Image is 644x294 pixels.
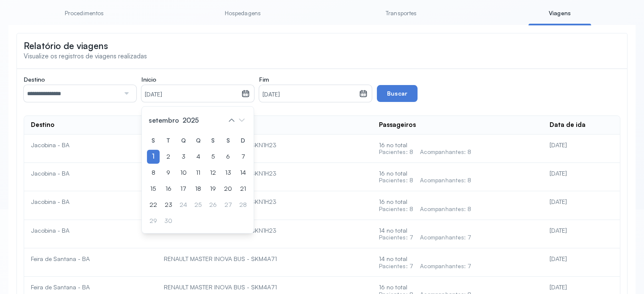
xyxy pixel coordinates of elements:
[164,170,365,177] div: RENAULT MASTER INOVA BUS - SKN1H23
[379,121,416,129] div: Passageiros
[177,166,190,180] div: 10
[31,121,55,129] div: Destino
[192,182,205,196] div: 18
[237,166,249,180] div: 14
[221,166,235,180] div: 13
[420,206,472,213] div: Acompanhantes: 8
[207,134,219,148] div: S
[420,148,472,156] div: Acompanhantes: 8
[370,6,433,20] a: Transportes
[237,134,249,148] div: D
[164,198,365,206] div: RENAULT MASTER INOVA BUS - SKN1H23
[31,283,150,291] div: Feira de Santana - BA
[31,170,150,177] div: Jacobina - BA
[145,91,238,99] small: [DATE]
[377,85,417,102] button: Buscar
[528,6,591,20] a: Viagens
[207,166,219,180] div: 12
[259,76,269,83] span: Fim
[164,141,365,149] div: RENAULT MASTER INOVA BUS - SKN1H23
[379,227,536,241] div: 14 no total
[420,263,472,270] div: Acompanhantes: 7
[147,198,160,212] div: 22
[379,263,413,270] div: Pacientes: 7
[379,234,413,241] div: Pacientes: 7
[207,150,219,164] div: 5
[24,40,108,51] span: Relatório de viagens
[164,227,365,234] div: RENAULT MASTER INOVA BUS - SKN1H23
[147,182,160,196] div: 15
[31,141,150,149] div: Jacobina - BA
[177,134,190,148] div: Q
[550,170,613,177] div: [DATE]
[162,134,175,148] div: T
[192,134,205,148] div: Q
[211,6,274,20] a: Hospedagens
[177,182,190,196] div: 17
[379,141,536,156] div: 16 no total
[379,206,413,213] div: Pacientes: 8
[237,150,249,164] div: 7
[164,255,365,263] div: RENAULT MASTER INOVA BUS - SKM4A71
[53,6,116,20] a: Procedimentos
[379,255,536,269] div: 14 no total
[147,166,160,180] div: 8
[379,177,413,184] div: Pacientes: 8
[192,150,205,164] div: 4
[162,182,175,196] div: 16
[379,148,413,156] div: Pacientes: 8
[550,121,586,129] div: Data de ida
[379,198,536,212] div: 16 no total
[162,166,175,180] div: 9
[550,227,613,234] div: [DATE]
[420,234,472,241] div: Acompanhantes: 7
[181,114,201,126] span: 2025
[263,91,356,99] small: [DATE]
[162,150,175,164] div: 2
[221,150,235,164] div: 6
[550,283,613,291] div: [DATE]
[192,166,205,180] div: 11
[237,182,249,196] div: 21
[207,182,219,196] div: 19
[420,177,472,184] div: Acompanhantes: 8
[147,150,160,164] div: 1
[379,170,536,184] div: 16 no total
[31,198,150,206] div: Jacobina - BA
[550,255,613,263] div: [DATE]
[550,198,613,206] div: [DATE]
[221,134,235,148] div: S
[24,76,45,83] span: Destino
[162,198,175,212] div: 23
[147,114,181,126] span: setembro
[31,255,150,263] div: Feira de Santana - BA
[31,227,150,234] div: Jacobina - BA
[147,134,160,148] div: S
[177,150,190,164] div: 3
[164,283,365,291] div: RENAULT MASTER INOVA BUS - SKM4A71
[221,182,235,196] div: 20
[141,76,156,83] span: Início
[24,52,147,60] span: Visualize os registros de viagens realizadas
[550,141,613,149] div: [DATE]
